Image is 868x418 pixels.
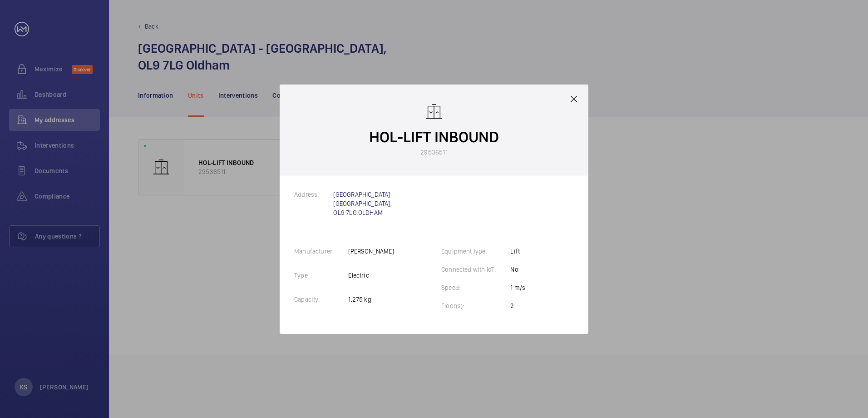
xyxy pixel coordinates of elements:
[510,301,525,310] p: 2
[510,247,525,256] p: Lift
[441,302,479,309] label: Floor(s):
[348,271,394,280] p: Electric
[294,248,348,255] label: Manufacturer:
[333,191,391,216] a: [GEOGRAPHIC_DATA] [GEOGRAPHIC_DATA], OL9 7LG OLDHAM
[441,266,510,273] label: Connected with IoT:
[420,148,447,157] p: 29536511
[425,103,443,121] img: elevator.svg
[510,265,525,274] p: No
[441,248,502,255] label: Equipment type:
[348,247,394,256] p: [PERSON_NAME]
[441,284,475,291] label: Speed:
[294,191,333,198] label: Address:
[348,295,394,304] p: 1,275 kg
[294,296,335,303] label: Capacity:
[294,272,322,279] label: Type
[510,283,525,292] p: 1 m/s
[369,126,499,148] p: HOL-LIFT INBOUND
